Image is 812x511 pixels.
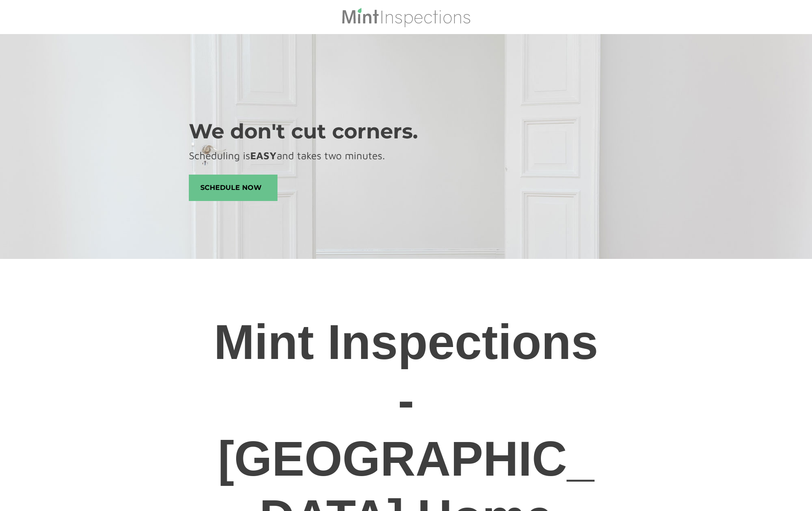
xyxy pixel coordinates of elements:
[189,175,277,201] span: schedule now
[189,175,277,201] a: schedule now
[189,119,418,144] font: We don't cut corners.
[250,149,277,161] strong: EASY
[189,149,385,161] font: Scheduling is and takes two minutes.
[341,7,471,27] img: Mint Inspections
